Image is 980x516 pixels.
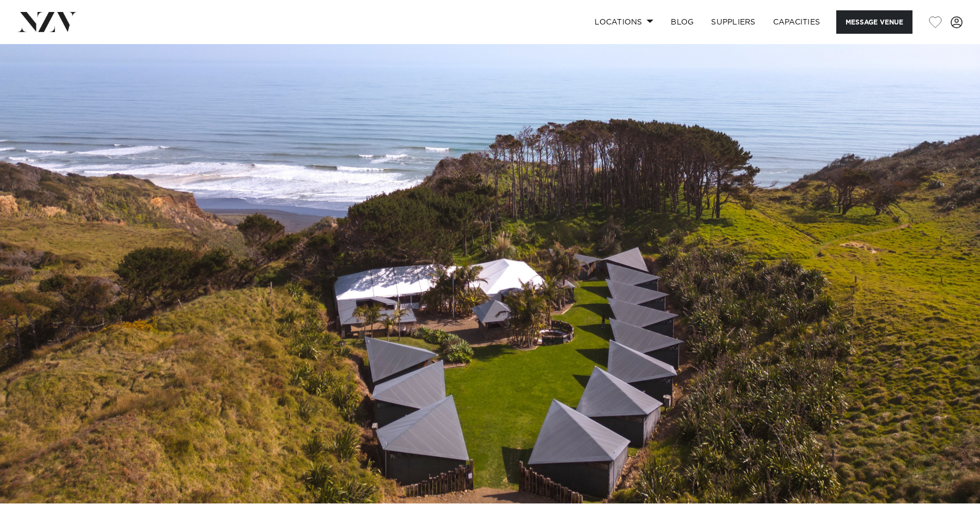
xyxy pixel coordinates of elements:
a: BLOG [662,10,702,34]
a: Capacities [764,10,829,34]
a: Locations [586,10,662,34]
button: Message Venue [836,10,912,34]
img: nzv-logo.png [17,12,77,32]
a: SUPPLIERS [702,10,764,34]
